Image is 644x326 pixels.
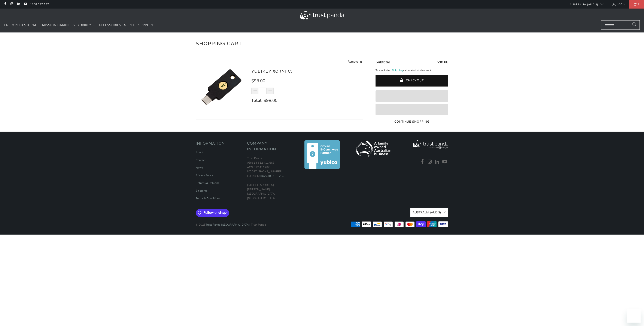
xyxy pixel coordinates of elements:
[629,20,640,30] button: Search
[138,20,154,30] a: Support
[264,98,277,103] span: $98.00
[348,59,358,65] span: Remove
[196,181,219,185] a: Returns & Refunds
[42,23,75,27] span: Mission Darkness
[196,218,266,227] p: © 2025 . Trust Panda
[196,173,213,177] a: Privacy Policy
[196,62,247,113] img: YubiKey 5C (NFC)
[23,3,27,6] a: Trust Panda Australia on YouTube
[612,2,626,7] a: Login
[4,20,39,30] a: Encrypted Storage
[17,3,20,6] a: Trust Panda Australia on LinkedIn
[196,151,203,154] a: About
[30,2,49,7] a: 1300 072 632
[434,159,441,165] a: Trust Panda Australia on LinkedIn
[376,75,448,87] button: Checkout
[247,156,294,201] p: Trust Panda ABN 14 612 411 668 ACN 612 411 668 NZ GST [PHONE_NUMBER] EU Tax ID: [STREET_ADDRESS][...
[260,174,285,178] a: HU27309711-2-43
[392,68,403,73] a: Shipping
[196,39,448,47] h1: Shopping Cart
[138,23,154,27] span: Support
[124,23,136,27] span: Merch
[251,98,262,103] strong: Total:
[98,20,121,30] a: Accessories
[427,159,433,165] a: Trust Panda Australia on Instagram
[376,60,390,65] span: Subtotal
[419,159,426,165] a: Trust Panda Australia on Facebook
[601,20,640,30] input: Search...
[300,11,344,19] img: Trust Panda Australia
[348,59,363,65] a: Remove
[4,23,39,27] span: Encrypted Storage
[3,3,7,6] a: Trust Panda Australia on Facebook
[4,20,154,30] nav: Translation missing: en.navigation.header.main_nav
[42,20,75,30] a: Mission Darkness
[376,68,448,73] p: Tax included. calculated at checkout.
[78,23,91,27] span: YubiKey
[627,309,641,323] iframe: Button to launch messaging window
[410,208,448,217] button: Australia (AUD $)
[251,69,293,73] a: YubiKey 5C (NFC)
[78,20,96,30] summary: YubiKey
[196,158,206,162] a: Contact
[437,60,448,65] span: $98.00
[376,119,448,124] a: Continue Shopping
[98,23,121,27] span: Accessories
[206,223,250,227] a: Trust Panda [GEOGRAPHIC_DATA]
[196,166,203,170] a: News
[10,3,13,6] a: Trust Panda Australia on Instagram
[196,197,220,200] a: Terms & Conditions
[124,20,136,30] a: Merch
[196,189,207,193] a: Shipping
[251,78,265,84] span: $98.00
[441,159,448,165] a: Trust Panda Australia on YouTube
